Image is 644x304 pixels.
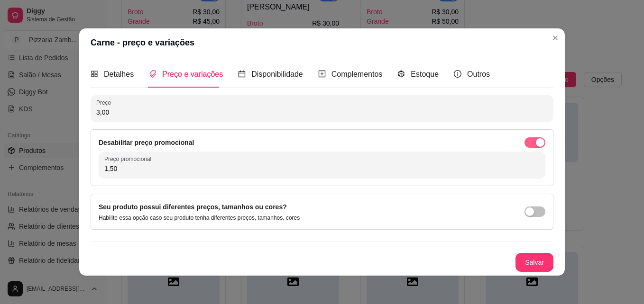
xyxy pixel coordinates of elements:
[238,70,246,78] span: calendar
[99,214,300,222] p: Habilite essa opção caso seu produto tenha diferentes preços, tamanhos, cores
[99,203,287,211] label: Seu produto possui diferentes preços, tamanhos ou cores?
[91,70,98,78] span: appstore
[397,70,405,78] span: code-sandbox
[79,28,565,57] header: Carne - preço e variações
[149,70,156,78] span: tags
[104,164,540,173] input: Preço promocional
[331,70,383,78] span: Complementos
[96,98,114,107] label: Preço
[104,70,134,78] span: Detalhes
[548,30,563,45] button: Close
[515,253,553,272] button: Salvar
[96,107,548,117] input: Preço
[411,70,439,78] span: Estoque
[99,139,194,146] label: Desabilitar preço promocional
[251,70,303,78] span: Disponibilidade
[104,155,155,163] label: Preço promocional
[467,70,490,78] span: Outros
[318,70,326,78] span: plus-square
[162,70,223,78] span: Preço e variações
[454,70,461,78] span: info-circle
